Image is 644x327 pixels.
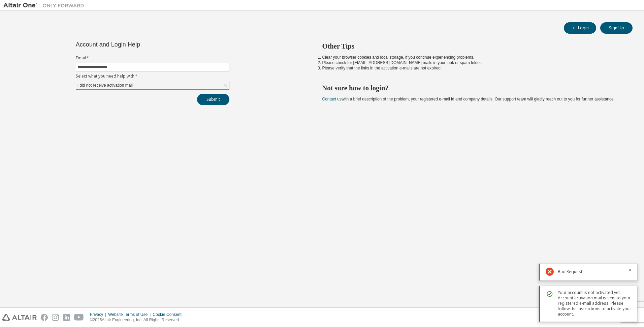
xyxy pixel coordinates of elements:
a: Contact us [322,97,342,101]
span: with a brief description of the problem, your registered e-mail id and company details. Our suppo... [322,97,615,101]
label: Select what you need help with [76,73,229,79]
img: instagram.svg [52,314,59,321]
li: Clear your browser cookies and local storage, if you continue experiencing problems. [322,55,621,60]
button: Login [564,22,596,34]
div: I did not receive activation mail [76,81,229,89]
div: Cookie Consent [153,312,185,317]
li: Please verify that the links in the activation e-mails are not expired. [322,65,621,71]
label: Email [76,55,229,61]
h2: Other Tips [322,42,621,51]
span: Bad Request [558,269,582,274]
div: Account and Login Help [76,42,199,47]
img: linkedin.svg [63,314,70,321]
img: facebook.svg [41,314,48,321]
button: Submit [197,94,229,105]
span: Your account is not activated yet. Account activation mail is sent to your registered e-mail addr... [558,290,632,317]
img: Altair One [3,2,88,9]
img: altair_logo.svg [2,314,37,321]
div: Website Terms of Use [108,312,153,317]
div: I did not receive activation mail [76,82,134,89]
img: youtube.svg [74,314,84,321]
div: Privacy [90,312,108,317]
li: Please check for [EMAIL_ADDRESS][DOMAIN_NAME] mails in your junk or spam folder. [322,60,621,65]
h2: Not sure how to login? [322,84,621,92]
button: Sign Up [600,22,633,34]
p: © 2025 Altair Engineering, Inc. All Rights Reserved. [90,317,186,323]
